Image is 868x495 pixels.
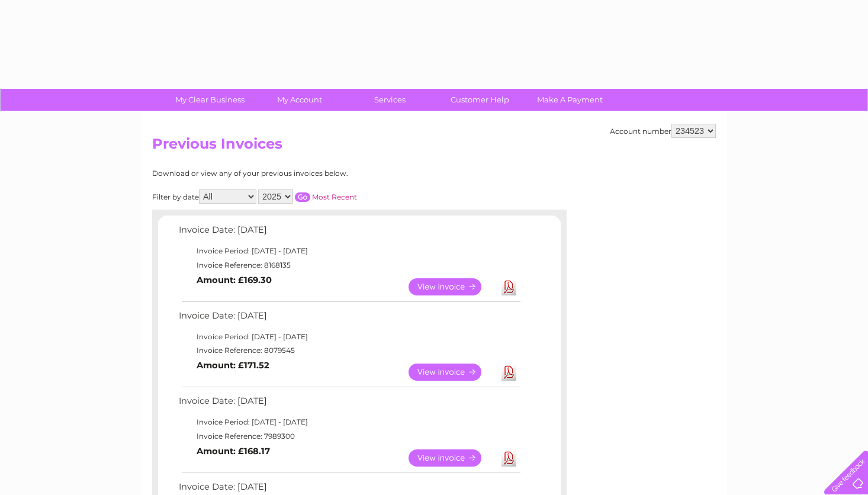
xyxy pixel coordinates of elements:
[501,364,516,381] a: Download
[176,258,522,272] td: Invoice Reference: 8168135
[197,275,272,285] b: Amount: £169.30
[152,169,463,178] div: Download or view any of your previous invoices below.
[176,222,522,244] td: Invoice Date: [DATE]
[501,449,516,467] a: Download
[610,124,716,138] div: Account number
[176,429,522,443] td: Invoice Reference: 7989300
[176,393,522,415] td: Invoice Date: [DATE]
[176,343,522,358] td: Invoice Reference: 8079545
[341,89,439,111] a: Services
[176,415,522,429] td: Invoice Period: [DATE] - [DATE]
[197,446,270,457] b: Amount: £168.17
[176,330,522,344] td: Invoice Period: [DATE] - [DATE]
[409,449,496,467] a: View
[409,278,496,295] a: View
[409,364,496,381] a: View
[312,192,357,201] a: Most Recent
[161,89,259,111] a: My Clear Business
[251,89,349,111] a: My Account
[197,360,269,371] b: Amount: £171.52
[152,189,463,204] div: Filter by date
[176,244,522,258] td: Invoice Period: [DATE] - [DATE]
[176,308,522,330] td: Invoice Date: [DATE]
[521,89,619,111] a: Make A Payment
[501,278,516,295] a: Download
[152,136,716,158] h2: Previous Invoices
[431,89,529,111] a: Customer Help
